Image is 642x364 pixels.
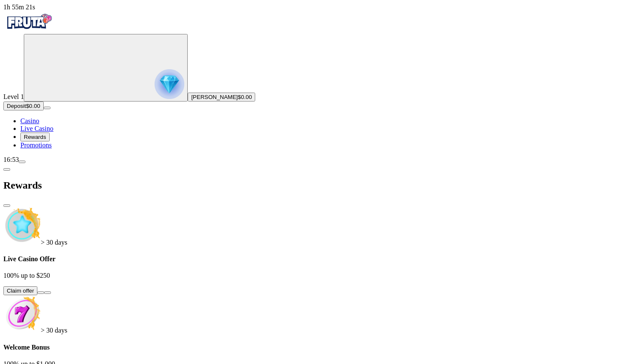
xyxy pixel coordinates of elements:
[24,134,46,140] span: Rewards
[7,288,34,294] span: Claim offer
[3,180,639,191] h2: Rewards
[3,344,639,351] h4: Welcome Bonus
[3,11,639,149] nav: Primary
[238,94,252,100] span: $0.00
[3,204,10,207] button: close
[3,286,37,295] button: Claim offer
[3,207,41,245] img: Welcome live bonus icon
[7,103,26,109] span: Deposit
[155,69,184,99] img: reward progress
[3,3,35,11] span: user session time
[26,103,40,109] span: $0.00
[3,93,24,100] span: Level 1
[24,34,188,102] button: reward progress
[3,11,54,32] img: Fruta
[41,327,67,334] span: countdown
[20,133,50,141] button: Rewards
[3,102,44,110] button: Depositplus icon$0.00
[3,272,639,279] p: 100% up to $250
[44,291,51,294] button: info
[3,295,41,333] img: Welcome bonus icon
[3,255,639,263] h4: Live Casino Offer
[20,125,53,132] a: Live Casino
[3,168,10,171] button: chevron-left icon
[41,239,67,246] span: countdown
[3,26,54,34] a: Fruta
[19,161,25,163] button: menu
[188,93,255,102] button: [PERSON_NAME]$0.00
[3,156,19,163] span: 16:53
[20,117,39,124] a: Casino
[20,141,52,149] a: Promotions
[191,94,238,100] span: [PERSON_NAME]
[3,117,639,149] nav: Main menu
[44,107,51,109] button: menu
